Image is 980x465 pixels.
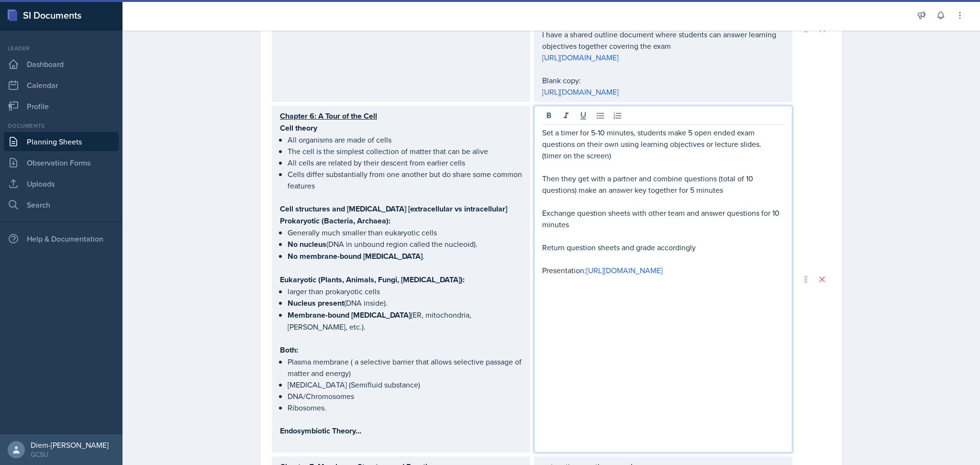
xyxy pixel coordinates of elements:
[4,44,119,53] div: Leader
[288,402,522,413] p: Ribosomes.
[542,150,784,161] p: (timer on the screen)
[586,265,663,276] a: [URL][DOMAIN_NAME]
[288,145,522,157] p: The cell is the simplest collection of matter that can be alive
[542,207,784,230] p: Exchange question sheets with other team and answer questions for 10 minutes
[542,29,784,52] p: I have a shared outline document where students can answer learning objectives together covering ...
[4,122,119,130] div: Documents
[4,55,119,74] a: Dashboard
[4,153,119,172] a: Observation Forms
[288,286,522,297] p: larger than prokaryotic cells
[280,203,507,214] strong: Cell structures and [MEDICAL_DATA] [extracellular vs intracellular]
[288,390,522,402] p: DNA/Chromosomes
[288,157,522,168] p: All cells are related by their descent from earlier cells
[288,379,522,390] p: [MEDICAL_DATA] (Semifluid substance)
[280,425,361,436] strong: Endosymbiotic Theory...
[288,134,522,145] p: All organisms are made of cells
[288,298,344,309] strong: Nucleus present
[288,251,423,262] strong: No membrane-bound [MEDICAL_DATA]
[4,195,119,214] a: Search
[4,132,119,151] a: Planning Sheets
[288,250,522,262] p: .
[31,440,109,450] div: Diem-[PERSON_NAME]
[280,344,298,355] strong: Both:
[288,239,326,250] strong: No nucleus
[280,215,390,226] strong: Prokaryotic (Bacteria, Archaea):
[542,127,784,150] p: Set a timer for 5-10 minutes, students make 5 open ended exam questions on their own using learni...
[288,238,522,250] p: (DNA in unbound region called the nucleoid).
[4,229,119,248] div: Help & Documentation
[542,173,784,196] p: Then they get with a partner and combine questions (total of 10 questions) make an answer key tog...
[288,227,522,238] p: Generally much smaller than eukaryotic cells
[280,122,317,133] strong: Cell theory
[288,168,522,191] p: Cells differ substantially from one another but do share some common features
[542,52,619,63] a: [URL][DOMAIN_NAME]
[542,75,784,86] p: Blank copy:
[542,87,619,97] a: [URL][DOMAIN_NAME]
[542,242,784,253] p: Return question sheets and grade accordingly
[542,265,784,276] p: Presentation:
[280,274,465,285] strong: Eukaryotic (Plants, Animals, Fungi, [MEDICAL_DATA]):
[288,310,411,321] strong: Membrane-bound [MEDICAL_DATA]
[288,297,522,309] p: (DNA inside).
[4,174,119,193] a: Uploads
[288,309,522,332] p: (ER, mitochondria, [PERSON_NAME], etc.).
[288,356,522,379] p: Plasma membrane ( a selective barrier that allows selective passage of matter and energy)
[31,450,109,459] div: GCSU
[4,97,119,116] a: Profile
[4,76,119,95] a: Calendar
[280,111,377,122] u: Chapter 6: A Tour of the Cell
